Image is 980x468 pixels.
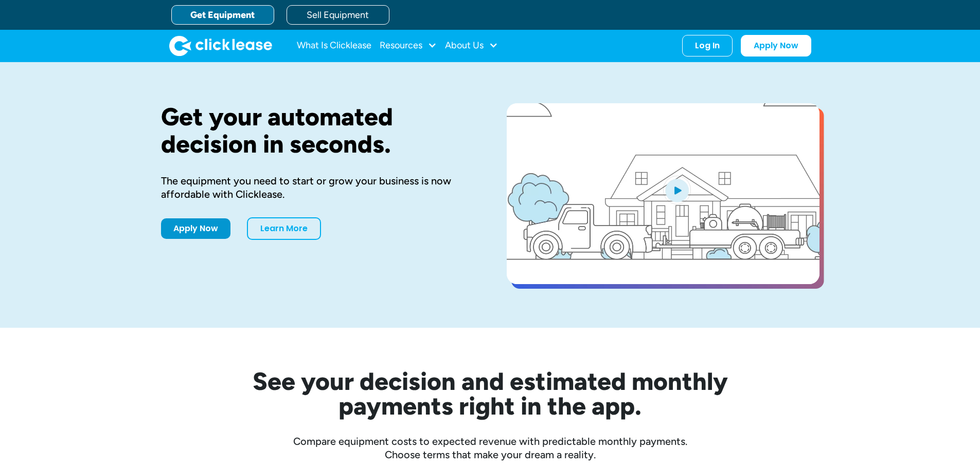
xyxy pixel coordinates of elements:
div: Log In [695,41,720,51]
img: Clicklease logo [169,35,272,56]
a: What Is Clicklease [297,35,371,56]
img: Blue play button logo on a light blue circular background [663,176,691,204]
a: Apply Now [161,218,230,239]
a: Sell Equipment [287,5,389,25]
h2: See your decision and estimated monthly payments right in the app. [202,369,778,418]
a: Get Equipment [171,5,274,25]
h1: Get your automated decision in seconds. [161,103,474,158]
a: open lightbox [507,103,819,284]
div: Resources [380,35,437,56]
a: Learn More [247,217,321,240]
a: Apply Now [741,35,811,57]
div: Compare equipment costs to expected revenue with predictable monthly payments. Choose terms that ... [161,435,819,461]
div: About Us [445,35,498,56]
a: home [169,35,272,56]
div: The equipment you need to start or grow your business is now affordable with Clicklease. [161,174,474,201]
